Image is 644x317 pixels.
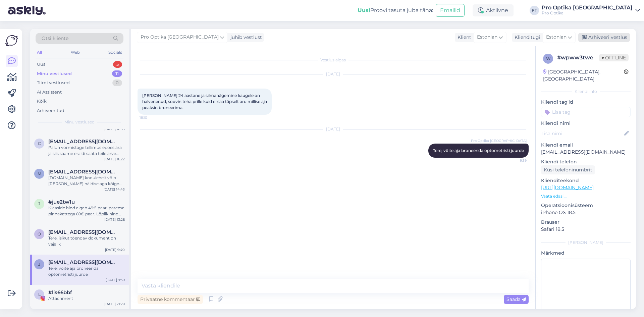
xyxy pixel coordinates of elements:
[578,33,630,42] div: Arhiveeri vestlus
[542,10,633,16] div: Pro Optika
[541,149,631,156] p: [EMAIL_ADDRESS][DOMAIN_NAME]
[542,5,640,16] a: Pro Optika [GEOGRAPHIC_DATA]Pro Optika
[358,7,370,13] b: Uus!
[64,119,95,125] span: Minu vestlused
[512,34,540,41] div: Klienditugi
[42,35,68,42] span: Otsi kliente
[138,126,529,132] div: [DATE]
[141,34,219,41] span: Pro Optika [GEOGRAPHIC_DATA]
[541,184,594,191] a: [URL][DOMAIN_NAME]
[104,217,125,222] div: [DATE] 13:28
[48,169,118,175] span: mari.aasmae@gmail.com
[546,34,567,41] span: Estonian
[140,115,165,120] span: 18:10
[541,209,631,216] p: iPhone OS 18.5
[38,231,41,236] span: o
[48,296,125,302] div: Attachment
[112,70,122,77] div: 11
[38,171,41,176] span: m
[48,199,75,205] span: #jue2tw1u
[541,219,631,226] p: Brauser
[37,70,72,77] div: Minu vestlused
[37,89,62,96] div: AI Assistent
[541,142,631,149] p: Kliendi email
[506,296,526,302] span: Saada
[541,165,595,174] div: Küsi telefoninumbrit
[48,229,118,235] span: ostrakanette@gmail.com
[541,99,631,106] p: Kliendi tag'id
[543,68,624,83] div: [GEOGRAPHIC_DATA], [GEOGRAPHIC_DATA]
[106,277,125,282] div: [DATE] 9:39
[542,5,633,10] div: Pro Optika [GEOGRAPHIC_DATA]
[104,126,125,131] div: [DATE] 16:53
[37,98,47,105] div: Kõik
[48,175,125,187] div: [DOMAIN_NAME] kodulehelt võib [PERSON_NAME] näidise aga kõige parem on külastada poodi seal on su...
[112,80,122,86] div: 0
[358,6,433,14] div: Proovi tasuta juba täna:
[104,157,125,162] div: [DATE] 16:22
[541,89,631,95] div: Kliendi info
[104,302,125,307] div: [DATE] 21:29
[48,289,72,296] span: #lis66bbf
[541,107,631,117] input: Lisa tag
[541,250,631,257] p: Märkmed
[38,262,40,267] span: j
[541,202,631,209] p: Operatsioonisüsteem
[557,54,599,62] div: # wpww3twe
[138,71,529,77] div: [DATE]
[546,56,550,61] span: w
[48,259,118,265] span: jansedrik5@gmail.com
[471,138,527,143] span: Pro Optika [GEOGRAPHIC_DATA]
[37,107,64,114] div: Arhiveeritud
[541,226,631,233] p: Safari 18.5
[433,148,524,153] span: Tere, võite aja broneerida optometristi juurde
[138,295,203,304] div: Privaatne kommentaar
[37,80,70,86] div: Tiimi vestlused
[541,193,631,199] p: Vaata edasi ...
[477,34,497,41] span: Estonian
[473,4,514,16] div: Aktiivne
[38,141,41,146] span: c
[541,158,631,165] p: Kliendi telefon
[105,247,125,252] div: [DATE] 9:40
[541,240,631,246] div: [PERSON_NAME]
[530,6,539,15] div: PT
[38,292,41,297] span: l
[138,57,529,63] div: Vestlus algas
[36,48,43,57] div: All
[104,187,125,192] div: [DATE] 14:43
[69,48,81,57] div: Web
[107,48,123,57] div: Socials
[37,61,45,68] div: Uus
[436,4,465,17] button: Emailid
[48,265,125,277] div: Tere, võite aja broneerida optometristi juurde
[142,93,268,110] span: [PERSON_NAME] 24 aastane ja silmanägemine kaugele on halvenenud, soovin teha prille kuid ei saa t...
[48,139,118,145] span: candymaniac1@gmail.com
[48,205,125,217] div: Klaaside hind algab 49€ paar, parema pinnakattega 69€ paar. Lõplik hind siiski selgub pärast visi...
[5,34,18,47] img: Askly Logo
[455,34,471,41] div: Klient
[113,61,122,68] div: 5
[541,120,631,127] p: Kliendi nimi
[228,34,262,41] div: juhib vestlust
[48,145,125,157] div: Palun vormistage tellimus epoes ära ja siis saame eraldi saata teile arve paki saatmise [PERSON_N...
[541,177,631,184] p: Klienditeekond
[38,201,40,206] span: j
[541,130,623,137] input: Lisa nimi
[599,54,629,61] span: Offline
[48,235,125,247] div: Tere, isikut tõendav dokument on vajalik
[501,158,527,163] span: 9:39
